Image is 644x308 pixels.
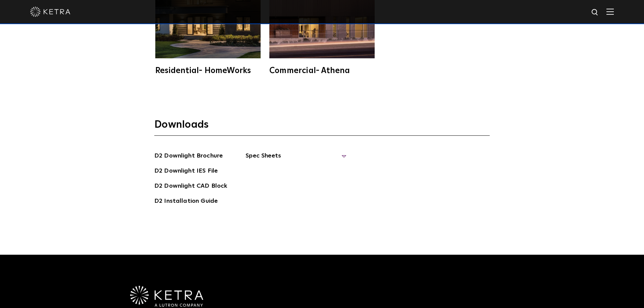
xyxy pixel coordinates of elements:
[154,118,490,136] h3: Downloads
[154,181,227,192] a: D2 Downlight CAD Block
[130,286,203,307] img: Ketra-aLutronCo_White_RGB
[30,7,70,17] img: ketra-logo-2019-white
[154,151,223,162] a: D2 Downlight Brochure
[269,67,375,75] div: Commercial- Athena
[606,8,614,15] img: Hamburger%20Nav.svg
[591,8,599,17] img: search icon
[154,196,218,207] a: D2 Installation Guide
[154,166,218,177] a: D2 Downlight IES File
[246,151,346,166] span: Spec Sheets
[155,67,261,75] div: Residential- HomeWorks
